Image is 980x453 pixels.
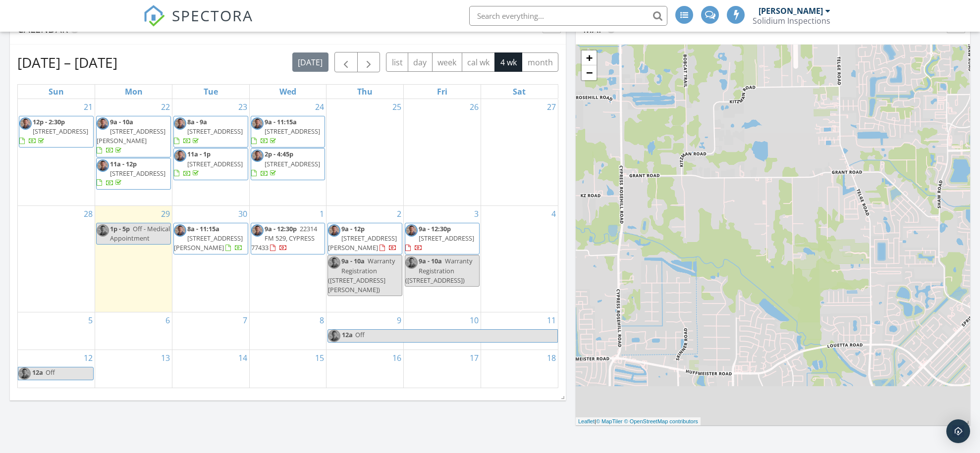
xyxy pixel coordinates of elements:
[172,312,249,350] td: Go to October 7, 2025
[318,206,326,222] a: Go to October 1, 2025
[265,150,293,158] span: 2p - 4:45p
[236,206,249,222] a: Go to September 30, 2025
[251,117,320,145] a: 9a - 11:15a [STREET_ADDRESS]
[172,205,249,312] td: Go to September 30, 2025
[327,350,404,388] td: Go to October 16, 2025
[110,169,165,178] span: [STREET_ADDRESS]
[236,99,249,115] a: Go to September 23, 2025
[327,223,402,255] a: 9a - 12p [STREET_ADDRESS][PERSON_NAME]
[596,418,623,424] a: © MapTiler
[469,6,667,26] input: Search everything...
[759,6,823,16] div: [PERSON_NAME]
[327,205,404,312] td: Go to October 2, 2025
[395,206,403,222] a: Go to October 2, 2025
[174,150,243,177] a: 11a - 1p [STREET_ADDRESS]
[18,205,95,312] td: Go to September 28, 2025
[95,205,172,312] td: Go to September 29, 2025
[328,224,340,237] img: 1_1.jpg
[432,52,462,72] button: week
[419,234,474,243] span: [STREET_ADDRESS]
[357,52,381,72] button: Next
[624,418,698,424] a: © OpenStreetMap contributors
[419,224,451,233] span: 9a - 12:30p
[33,127,88,136] span: [STREET_ADDRESS]
[404,350,481,388] td: Go to October 17, 2025
[97,159,109,172] img: 1_1.jpg
[159,350,172,366] a: Go to October 13, 2025
[946,419,970,443] div: Open Intercom Messenger
[408,52,433,72] button: day
[265,159,320,168] span: [STREET_ADDRESS]
[328,234,397,252] span: [STREET_ADDRESS][PERSON_NAME]
[19,117,32,130] img: 1_1.jpg
[341,330,353,342] span: 12a
[18,350,95,388] td: Go to October 12, 2025
[390,350,403,366] a: Go to October 16, 2025
[159,206,172,222] a: Go to September 29, 2025
[251,224,317,252] a: 9a - 12:30p 22314 FM 529, CYPRESS 77433
[318,312,326,328] a: Go to October 8, 2025
[328,256,395,294] span: Warranty Registration ([STREET_ADDRESS][PERSON_NAME])
[187,224,219,233] span: 8a - 11:15a
[462,52,495,72] button: cal wk
[18,367,31,380] img: 1_1.jpg
[327,99,404,206] td: Go to September 25, 2025
[174,117,243,145] a: 8a - 9a [STREET_ADDRESS]
[419,256,442,265] span: 9a - 10a
[236,350,249,366] a: Go to October 14, 2025
[110,159,137,168] span: 11a - 12p
[494,52,522,72] button: 4 wk
[313,99,326,115] a: Go to September 24, 2025
[405,223,480,255] a: 9a - 12:30p [STREET_ADDRESS]
[172,99,249,206] td: Go to September 23, 2025
[97,127,165,145] span: [STREET_ADDRESS][PERSON_NAME]
[578,418,595,424] a: Leaflet
[355,330,365,339] span: Off
[468,312,481,328] a: Go to October 10, 2025
[17,52,117,72] h2: [DATE] – [DATE]
[202,85,220,99] a: Tuesday
[328,224,397,252] a: 9a - 12p [STREET_ADDRESS][PERSON_NAME]
[386,52,408,72] button: list
[251,117,264,130] img: 1_1.jpg
[174,224,243,252] a: 8a - 11:15a [STREET_ADDRESS][PERSON_NAME]
[576,417,701,426] div: |
[163,312,172,328] a: Go to October 6, 2025
[82,350,95,366] a: Go to October 12, 2025
[549,206,558,222] a: Go to October 4, 2025
[187,117,207,126] span: 8a - 9a
[582,65,597,80] a: Zoom out
[33,117,65,126] span: 12p - 2:30p
[32,367,44,380] span: 12a
[249,312,327,350] td: Go to October 8, 2025
[173,148,248,180] a: 11a - 1p [STREET_ADDRESS]
[143,5,165,27] img: The Best Home Inspection Software - Spectora
[405,256,418,269] img: 1_1.jpg
[95,99,172,206] td: Go to September 22, 2025
[753,16,830,26] div: Solidium Inspections
[187,159,243,168] span: [STREET_ADDRESS]
[110,224,170,243] span: Off - Medical Appointment
[251,223,326,255] a: 9a - 12:30p 22314 FM 529, CYPRESS 77433
[251,224,317,252] span: 22314 FM 529, CYPRESS 77433
[265,224,297,233] span: 9a - 12:30p
[18,312,95,350] td: Go to October 5, 2025
[265,127,320,136] span: [STREET_ADDRESS]
[328,256,340,269] img: 1_1.jpg
[405,256,472,284] span: Warranty Registration ([STREET_ADDRESS])
[277,85,298,99] a: Wednesday
[481,205,558,312] td: Go to October 4, 2025
[159,99,172,115] a: Go to September 22, 2025
[405,224,474,252] a: 9a - 12:30p [STREET_ADDRESS]
[173,116,248,148] a: 8a - 9a [STREET_ADDRESS]
[334,52,358,72] button: Previous
[481,312,558,350] td: Go to October 11, 2025
[95,312,172,350] td: Go to October 6, 2025
[86,312,95,328] a: Go to October 5, 2025
[96,116,171,157] a: 9a - 10a [STREET_ADDRESS][PERSON_NAME]
[249,205,327,312] td: Go to October 1, 2025
[95,350,172,388] td: Go to October 13, 2025
[174,224,186,237] img: 1_1.jpg
[328,330,340,342] img: 1_1.jpg
[511,85,528,99] a: Saturday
